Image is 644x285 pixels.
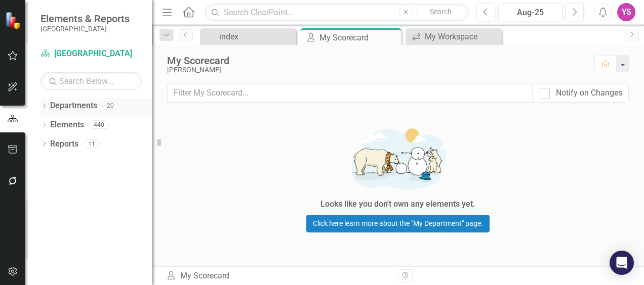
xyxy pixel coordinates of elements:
a: Elements [50,119,84,131]
div: My Workspace [425,30,499,43]
div: index [219,30,294,43]
div: Open Intercom Messenger [610,251,634,275]
a: [GEOGRAPHIC_DATA] [41,48,142,60]
span: Elements & Reports [41,13,130,25]
div: 440 [89,121,109,129]
div: 11 [84,139,100,148]
input: Search Below... [41,72,142,90]
button: Search [416,5,466,19]
div: [PERSON_NAME] [167,66,584,74]
input: Search ClearPoint... [205,4,469,21]
div: 20 [102,102,118,110]
button: YS [617,3,635,21]
img: ClearPoint Strategy [5,12,23,29]
a: My Workspace [408,30,499,43]
a: Click here learn more about the "My Department" page. [306,215,490,232]
div: Looks like you don't own any elements yet. [320,199,475,210]
span: Search [430,8,452,16]
a: Reports [50,138,78,150]
a: Departments [50,100,97,112]
div: My Scorecard [166,270,390,282]
button: Aug-25 [498,3,562,21]
div: Aug-25 [502,7,559,19]
div: My Scorecard [319,31,399,44]
div: My Scorecard [167,55,584,66]
div: Notify on Changes [556,87,622,99]
img: Getting started [246,121,550,196]
input: Filter My Scorecard... [167,84,533,103]
a: index [203,30,294,43]
small: [GEOGRAPHIC_DATA] [41,25,130,33]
